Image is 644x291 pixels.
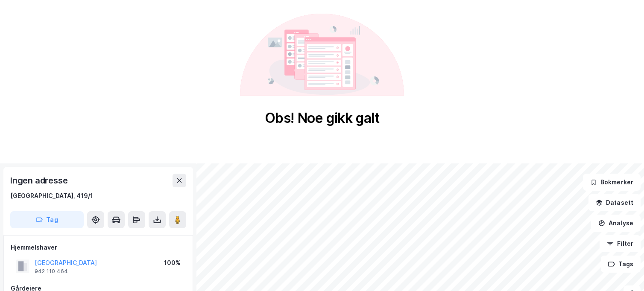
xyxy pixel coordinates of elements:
div: [GEOGRAPHIC_DATA], 419/1 [10,191,93,201]
button: Filter [600,235,641,252]
button: Datasett [588,194,641,211]
button: Bokmerker [583,174,641,191]
iframe: Chat Widget [601,250,644,291]
button: Tag [10,211,84,228]
button: Analyse [591,215,641,232]
button: Tags [601,256,641,273]
div: Ingen adresse [10,174,69,187]
div: Kontrollprogram for chat [601,250,644,291]
div: Obs! Noe gikk galt [265,110,380,127]
div: Hjemmelshaver [11,242,186,253]
div: 942 110 464 [35,268,68,275]
div: 100% [164,258,181,268]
